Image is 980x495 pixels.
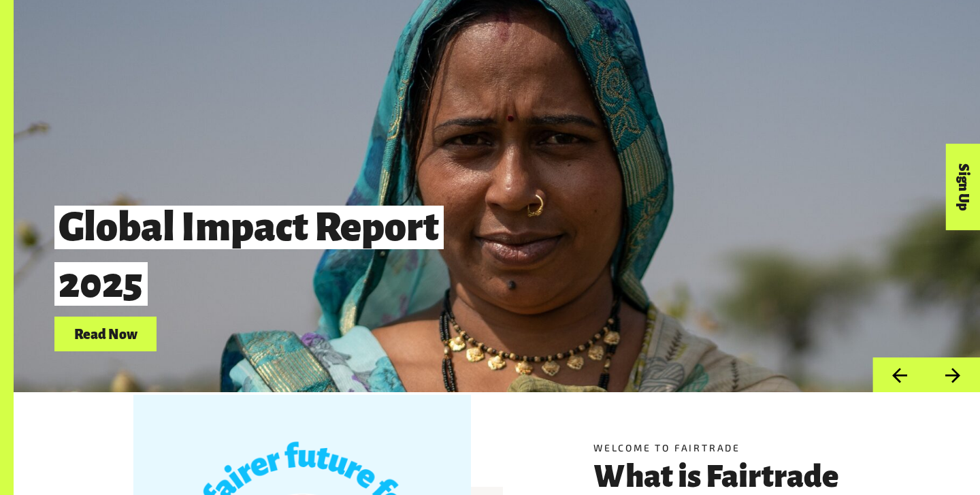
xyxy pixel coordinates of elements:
[872,357,926,392] button: Previous
[54,206,444,306] span: Global Impact Report 2025
[54,317,157,351] a: Read Now
[593,441,860,455] h5: Welcome to Fairtrade
[926,357,980,392] button: Next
